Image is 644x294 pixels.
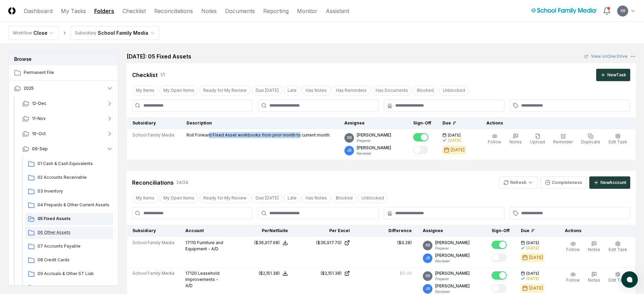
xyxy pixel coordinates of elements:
span: [DATE] [448,133,461,138]
a: 01 Cash & Cash Equivalents [25,158,113,170]
button: Follow [565,240,581,254]
button: Notes [587,240,602,254]
button: Notes [587,270,602,285]
button: NewAccount [589,176,630,189]
button: Mark complete [413,146,428,154]
div: Due [521,228,548,234]
button: My Items [132,193,158,203]
nav: breadcrumb [8,26,160,40]
button: Edit Task [607,270,629,285]
p: Preparer [357,138,391,143]
div: Actions [559,228,630,234]
span: Follow [566,247,580,252]
p: [PERSON_NAME] [357,145,391,151]
span: 04 Prepaids & Other Current Assets [37,202,110,208]
span: 09-Sep [32,146,48,152]
span: 17110 [185,240,196,245]
div: 1 / 1 [160,72,165,78]
p: [PERSON_NAME] [357,132,391,138]
h3: Browse [9,53,118,65]
div: ($36,917.70) [316,240,342,246]
p: [PERSON_NAME] [435,240,470,246]
div: New Task [607,72,626,78]
span: Furniture and Equipment - A/D [185,240,223,251]
span: 09 Accruals & Other ST Liab [37,271,110,277]
span: Follow [566,277,580,283]
div: [DATE] [448,138,461,143]
button: My Items [132,85,158,96]
a: 07 Accounts Payable [25,240,113,253]
button: Mark complete [492,241,507,249]
div: ($2,151.38) [321,270,342,276]
span: 10 Payroll [37,284,110,291]
a: 08 Credit Cards [25,254,113,266]
span: Reminder [553,139,573,144]
span: JB [426,286,430,291]
button: Unblocked [358,193,388,203]
span: Edit Task [609,247,627,252]
a: 02 Accounts Receivable [25,172,113,184]
button: Late [284,193,300,203]
a: Monitor [297,7,318,15]
span: Edit Task [609,277,627,283]
a: ($36,917.70) [299,240,350,246]
span: Notes [588,277,600,283]
p: Reviewer [435,259,470,264]
div: [DATE] [529,254,543,261]
button: Mark complete [492,284,507,292]
p: Preparer [435,246,470,251]
span: Edit Task [609,139,627,144]
button: Late [284,85,300,96]
span: 05 Fixed Assets [37,216,110,222]
span: [DATE] [526,240,539,246]
a: View onOne Drive [584,53,627,59]
a: My Tasks [61,7,86,15]
a: 03 Inventory [25,185,113,198]
th: Subsidiary [127,225,180,237]
button: Duplicate [580,132,602,146]
a: Notes [201,7,217,15]
a: Folders [94,7,114,15]
button: Mark complete [492,271,507,280]
button: 2025 [9,81,119,96]
span: 07 Accounts Payable [37,243,110,249]
div: $0.00 [400,270,412,276]
button: Unblocked [439,85,469,96]
button: NewTask [596,69,630,81]
a: Reconciliations [154,7,193,15]
button: Due Today [252,193,282,203]
button: Has Reminders [332,85,371,96]
span: Leasehold Improvements - A/D [185,271,219,288]
span: RB [347,135,352,140]
button: RB [616,5,629,17]
span: 02 Accounts Receivable [37,174,110,181]
div: [DATE] [451,147,464,153]
span: 08 Credit Cards [37,257,110,263]
p: Roll Forward Fixed Asset workbooks from prior month to current month. [186,132,331,138]
span: 11-Nov [32,116,46,122]
a: 10 Payroll [25,282,113,294]
button: Follow [565,270,581,285]
div: [DATE] [529,285,543,291]
div: Due [442,120,470,126]
button: My Open Items [160,85,198,96]
div: Actions [481,120,630,126]
img: School Family Media logo [531,8,597,14]
button: Blocked [413,85,438,96]
button: 12-Dec [17,96,119,111]
th: Per NetSuite [232,225,293,237]
button: Refresh [499,176,538,189]
div: Checklist [132,71,158,79]
th: Description [181,117,339,129]
span: Duplicate [581,139,600,144]
span: Upload [530,139,545,144]
th: Assignee [339,117,408,129]
p: [PERSON_NAME] [435,270,470,276]
th: Assignee [417,225,486,237]
a: ($2,151.38) [299,270,350,276]
button: Notes [508,132,523,146]
button: atlas-launcher [621,271,638,288]
th: Sign-Off [486,225,515,237]
span: School Family Media [132,132,174,138]
th: Difference [355,225,417,237]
